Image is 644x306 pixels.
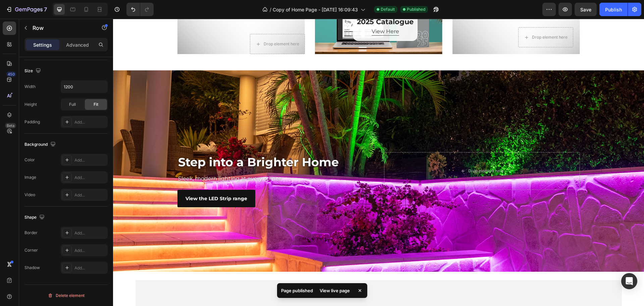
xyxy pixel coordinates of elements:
[599,3,628,16] button: Publish
[24,84,36,90] div: Width
[24,230,38,236] div: Border
[24,140,57,149] div: Background
[74,157,106,163] div: Add...
[419,16,454,21] div: Drop element here
[74,119,106,125] div: Add...
[94,101,98,107] span: Fit
[65,136,226,150] strong: Step into a Brighter Home
[74,192,106,198] div: Add...
[3,3,50,16] button: 7
[621,273,637,289] div: Open Intercom Messenger
[24,265,40,271] div: Shadow
[151,23,186,28] div: Drop element here
[24,119,40,125] div: Padding
[355,149,391,155] div: Drop element here
[24,290,108,301] button: Delete element
[44,5,47,13] p: 7
[575,3,597,16] button: Save
[126,3,154,16] div: Undo/Redo
[316,286,354,295] div: View live page
[65,157,169,163] span: Sleek, modern lighting at every corner.
[24,101,37,107] div: Height
[273,6,358,13] span: Copy of Home Page - [DATE] 16:09:43
[24,213,46,222] div: Shape
[24,67,42,76] div: Size
[5,123,16,128] div: Beta
[33,24,90,32] p: Row
[407,6,425,12] span: Published
[69,101,76,107] span: Full
[24,247,38,253] div: Corner
[74,265,106,271] div: Add...
[24,192,35,198] div: Video
[74,175,106,181] div: Add...
[6,72,16,77] div: 450
[74,230,106,236] div: Add...
[64,171,142,188] a: View the LED Strip range
[24,174,36,180] div: Image
[74,248,106,254] div: Add...
[259,9,286,17] a: View Here
[24,157,35,163] div: Color
[66,41,89,48] p: Advanced
[270,6,271,13] span: /
[72,177,134,183] strong: View the LED Strip range
[281,287,313,294] p: Page published
[113,19,644,306] iframe: Design area
[381,6,395,12] span: Default
[33,41,52,48] p: Settings
[48,292,85,300] div: Delete element
[580,7,591,12] span: Save
[61,81,107,93] input: Auto
[605,6,622,13] div: Publish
